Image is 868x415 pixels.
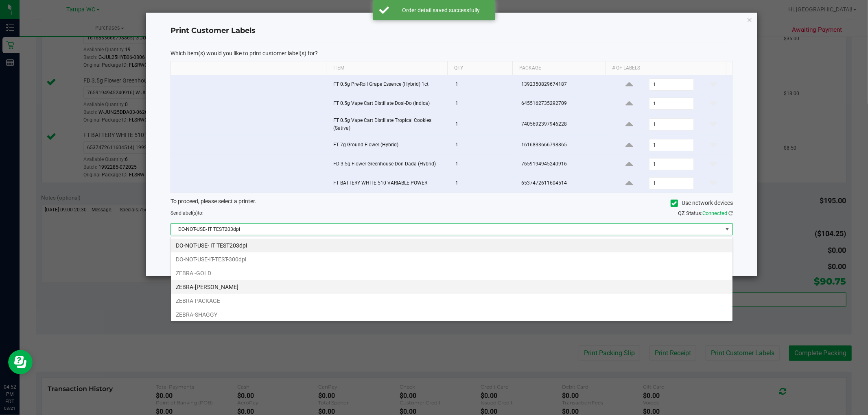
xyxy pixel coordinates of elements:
[171,210,203,216] span: Send to:
[671,199,733,207] label: Use network devices
[171,252,732,266] li: DO-NOT-USE-IT-TEST-300dpi
[171,50,733,57] p: Which item(s) would you like to print customer label(s) for?
[171,280,732,294] li: ZEBRA-[PERSON_NAME]
[450,75,516,94] td: 1
[171,239,732,252] li: DO-NOT-USE- IT TEST203dpi
[171,224,722,235] span: DO-NOT-USE- IT TEST203dpi
[450,136,516,155] td: 1
[678,210,733,216] span: QZ Status:
[327,61,447,75] th: Item
[328,174,450,193] td: FT BATTERY WHITE 510 VARIABLE POWER
[516,155,610,174] td: 7659194945240916
[171,266,732,280] li: ZEBRA -GOLD
[516,94,610,113] td: 6455162735292709
[328,113,450,136] td: FT 0.5g Vape Cart Distillate Tropical Cookies (Sativa)
[450,113,516,136] td: 1
[450,94,516,113] td: 1
[394,6,489,14] div: Order detail saved successfully
[516,75,610,94] td: 1392350829674187
[328,155,450,174] td: FD 3.5g Flower Greenhouse Don Dada (Hybrid)
[516,174,610,193] td: 6537472611604514
[447,61,512,75] th: Qty
[516,113,610,136] td: 7405692397946228
[328,75,450,94] td: FT 0.5g Pre-Roll Grape Essence (Hybrid) 1ct
[512,61,605,75] th: Package
[171,308,732,322] li: ZEBRA-SHAGGY
[164,197,739,209] div: To proceed, please select a printer.
[171,26,733,36] h4: Print Customer Labels
[181,210,198,216] span: label(s)
[605,61,726,75] th: # of labels
[516,136,610,155] td: 1616833666798865
[450,155,516,174] td: 1
[450,174,516,193] td: 1
[328,94,450,113] td: FT 0.5g Vape Cart Distillate Dosi-Do (Indica)
[8,350,33,374] iframe: Resource center
[702,210,727,216] span: Connected
[171,294,732,308] li: ZEBRA-PACKAGE
[328,136,450,155] td: FT 7g Ground Flower (Hybrid)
